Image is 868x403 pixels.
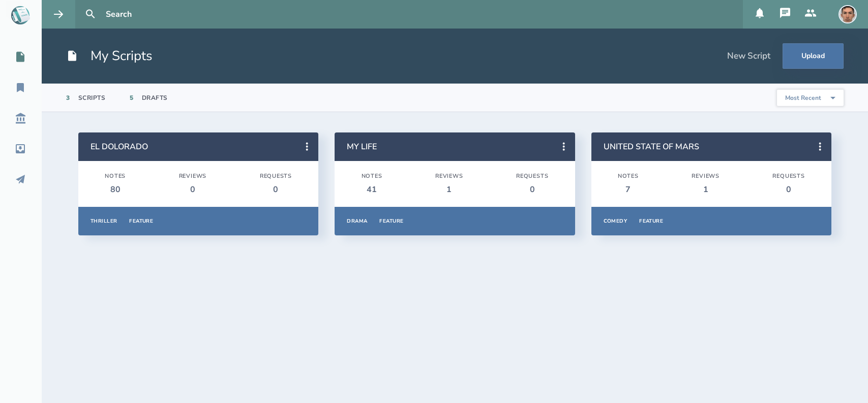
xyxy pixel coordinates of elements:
[179,184,207,195] div: 0
[66,94,70,102] div: 3
[142,94,168,102] div: Drafts
[91,141,148,152] a: EL DOLORADO
[260,184,292,195] div: 0
[516,184,548,195] div: 0
[347,218,367,225] div: Drama
[66,47,153,65] h1: My Scripts
[129,218,153,225] div: Feature
[379,218,403,225] div: Feature
[772,184,804,195] div: 0
[435,173,463,180] div: Reviews
[91,218,117,225] div: Thriller
[105,184,126,195] div: 80
[618,173,639,180] div: Notes
[618,184,639,195] div: 7
[692,173,720,180] div: Reviews
[783,43,844,69] button: Upload
[772,173,804,180] div: Requests
[639,218,663,225] div: Feature
[727,50,770,62] div: New Script
[362,173,382,180] div: Notes
[692,184,720,195] div: 1
[362,184,382,195] div: 41
[78,94,106,102] div: Scripts
[604,218,627,225] div: Comedy
[179,173,207,180] div: Reviews
[260,173,292,180] div: Requests
[839,5,857,23] img: user_1756948650-crop.jpg
[347,141,377,152] a: MY LIFE
[130,94,134,102] div: 5
[105,173,126,180] div: Notes
[435,184,463,195] div: 1
[604,141,699,152] a: UNITED STATE OF MARS
[516,173,548,180] div: Requests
